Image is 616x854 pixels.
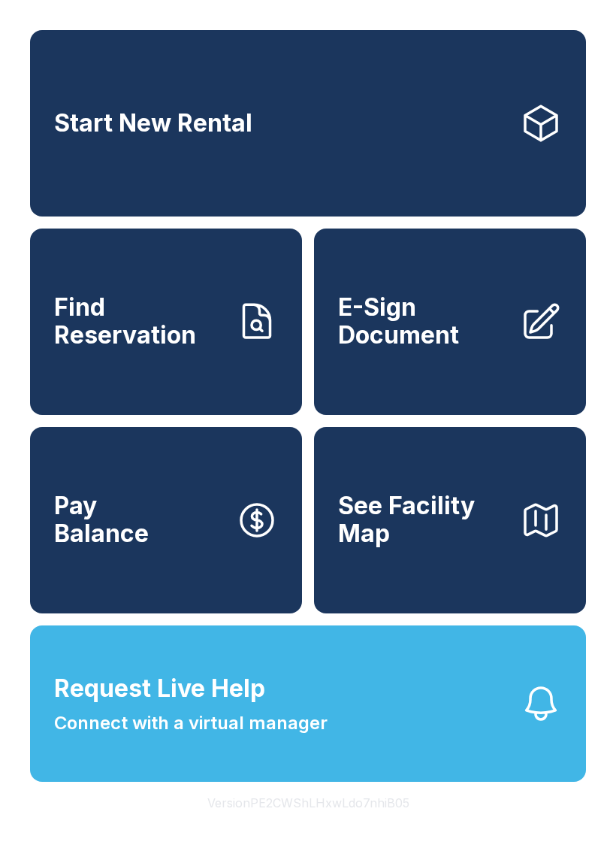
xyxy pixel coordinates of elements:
button: See Facility Map [314,427,586,613]
span: Pay Balance [54,492,149,547]
button: Request Live HelpConnect with a virtual manager [30,625,586,782]
span: Request Live Help [54,671,265,707]
a: Find Reservation [30,229,302,415]
span: See Facility Map [338,492,508,547]
span: Find Reservation [54,294,224,349]
button: VersionPE2CWShLHxwLdo7nhiB05 [195,782,421,824]
span: E-Sign Document [338,294,508,349]
a: PayBalance [30,427,302,613]
a: Start New Rental [30,30,586,217]
span: Connect with a virtual manager [54,710,328,737]
span: Start New Rental [54,110,252,138]
a: E-Sign Document [314,229,586,415]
